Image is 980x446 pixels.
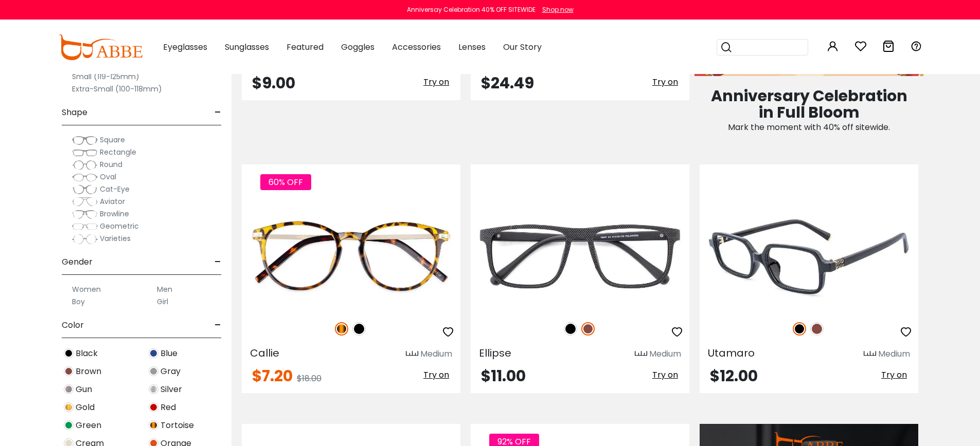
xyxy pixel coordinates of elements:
img: Black [352,322,366,336]
span: $18.00 [297,373,322,384]
span: Mark the moment with 40% off sitewide. [728,121,890,133]
span: Round [100,159,122,170]
span: Try on [652,76,678,88]
span: Gold [76,401,95,414]
img: Cat-Eye.png [72,184,98,195]
div: Anniversay Celebration 40% OFF SITEWIDE [407,5,536,14]
img: Tortoise [335,322,348,336]
img: Brown [581,322,595,336]
span: Shape [62,100,87,125]
span: Browline [100,209,129,219]
img: Black [64,348,74,358]
span: Featured [287,41,324,53]
img: Brown [810,322,824,336]
span: $11.00 [481,365,526,387]
img: Red [149,402,158,412]
span: Our Story [503,41,542,53]
span: Black [76,347,98,360]
button: Try on [649,76,681,89]
span: Accessories [392,41,441,53]
img: size ruler [864,350,876,358]
span: Varieties [100,233,131,244]
span: Square [100,135,125,145]
div: Medium [649,348,681,360]
img: Green [64,420,74,430]
span: $24.49 [481,72,534,94]
span: Anniversary Celebration in Full Bloom [711,85,907,123]
img: Tortoise Callie - Combination ,Universal Bridge Fit [242,201,460,311]
span: Red [161,401,176,414]
span: Gray [161,365,181,378]
img: Aviator.png [72,197,98,207]
span: Eyeglasses [163,41,207,53]
span: Try on [423,76,449,88]
img: Geometric.png [72,221,98,232]
button: Try on [878,368,910,382]
img: Black [793,322,806,336]
span: Sunglasses [225,41,269,53]
img: size ruler [635,350,647,358]
button: Try on [649,368,681,382]
span: $7.20 [252,365,293,387]
a: Shop now [537,5,574,14]
img: Varieties.png [72,234,98,245]
span: Gun [76,383,92,396]
img: Silver [149,384,158,394]
span: Oval [100,172,116,182]
span: Try on [652,369,678,381]
button: Try on [420,76,452,89]
span: 60% OFF [260,174,311,190]
span: - [215,250,221,274]
img: Rectangle.png [72,147,98,158]
span: Lenses [458,41,486,53]
span: Geometric [100,221,139,231]
label: Extra-Small (100-118mm) [72,83,162,95]
span: Goggles [341,41,375,53]
span: Aviator [100,196,125,207]
img: Black Utamaro - TR ,Universal Bridge Fit [700,201,918,311]
img: Round.png [72,160,98,170]
div: Medium [878,348,910,360]
span: Cat-Eye [100,184,130,194]
label: Girl [157,295,168,308]
span: Utamaro [708,346,755,360]
span: Green [76,419,101,432]
label: Men [157,283,172,295]
div: Shop now [542,5,574,14]
span: Silver [161,383,182,396]
span: Tortoise [161,419,194,432]
img: Tortoise [149,420,158,430]
img: Blue [149,348,158,358]
img: Brown [64,366,74,376]
img: Gun [64,384,74,394]
span: - [215,313,221,338]
img: Gray [149,366,158,376]
label: Small (119-125mm) [72,70,139,83]
img: Square.png [72,135,98,145]
img: Gold [64,402,74,412]
span: Try on [423,369,449,381]
span: - [215,100,221,125]
label: Women [72,283,101,295]
img: abbeglasses.com [58,34,142,60]
span: Color [62,313,84,338]
span: $12.00 [710,365,758,387]
span: Rectangle [100,147,136,157]
img: size ruler [406,350,418,358]
span: Blue [161,347,177,360]
img: Brown Ellipse - TR ,Universal Bridge Fit [471,201,689,311]
img: Black [564,322,577,336]
label: Boy [72,295,85,308]
span: Gender [62,250,93,274]
span: $9.00 [252,72,295,94]
img: Browline.png [72,209,98,219]
span: Try on [881,369,907,381]
div: Medium [420,348,452,360]
span: Brown [76,365,101,378]
span: Callie [250,346,279,360]
span: Ellipse [479,346,511,360]
button: Try on [420,368,452,382]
